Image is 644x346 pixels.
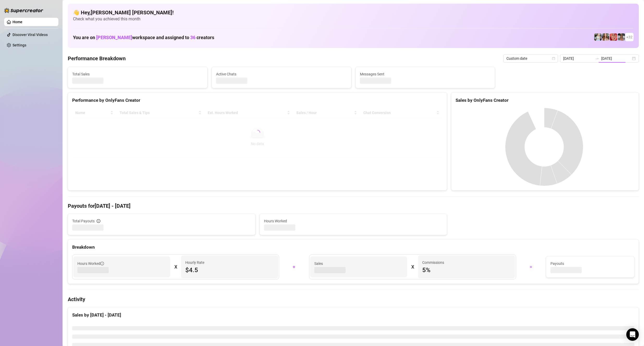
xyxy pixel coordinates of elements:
[456,97,634,104] div: Sales by OnlyFans Creator
[100,262,104,265] span: info-circle
[594,33,602,41] img: Lizzysmooth (@lizzzzzzysmoothlight)
[4,8,43,13] img: logo-BBDzfeDw.svg
[618,33,625,41] img: LittleLandorVIP (@littlelandorvip)
[264,218,443,224] span: Hours Worked
[73,35,214,40] h1: You are on workspace and assigned to creators
[13,20,22,24] a: Home
[550,261,630,266] span: Payouts
[422,266,511,274] span: 5 %
[626,328,639,341] div: Open Intercom Messenger
[77,261,104,266] span: Hours Worked
[68,296,639,303] h4: Activity
[601,56,631,61] input: End date
[72,312,634,319] div: Sales by [DATE] - [DATE]
[97,219,100,223] span: info-circle
[68,202,639,210] h4: Payouts for [DATE] - [DATE]
[282,263,306,271] div: +
[422,260,444,265] article: Commissions
[185,260,204,265] article: Hourly Rate
[13,43,26,47] a: Settings
[506,55,555,62] span: Custom date
[68,55,126,62] h4: Performance Breakdown
[72,218,95,224] span: Total Payouts
[72,97,443,104] div: Performance by OnlyFans Creator
[96,35,132,40] span: [PERSON_NAME]
[254,129,261,136] span: loading
[411,263,414,271] div: X
[72,71,203,77] span: Total Sales
[73,16,634,22] span: Check what you achieved this month
[13,33,48,37] a: Discover Viral Videos
[216,71,347,77] span: Active Chats
[314,261,403,266] span: Sales
[563,56,593,61] input: Start date
[595,56,599,61] span: swap-right
[190,35,195,40] span: 36
[610,33,617,41] img: Stephanie (@stephaniethestripper)
[602,33,609,41] img: Chloe (@chloefoxxe)
[73,9,634,16] h4: 👋 Hey, [PERSON_NAME] [PERSON_NAME] !
[72,244,634,251] div: Breakdown
[174,263,177,271] div: X
[552,57,555,60] span: calendar
[626,34,633,40] span: + 32
[360,71,491,77] span: Messages Sent
[185,266,274,274] span: $4.5
[595,56,599,61] span: to
[519,263,543,271] div: =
